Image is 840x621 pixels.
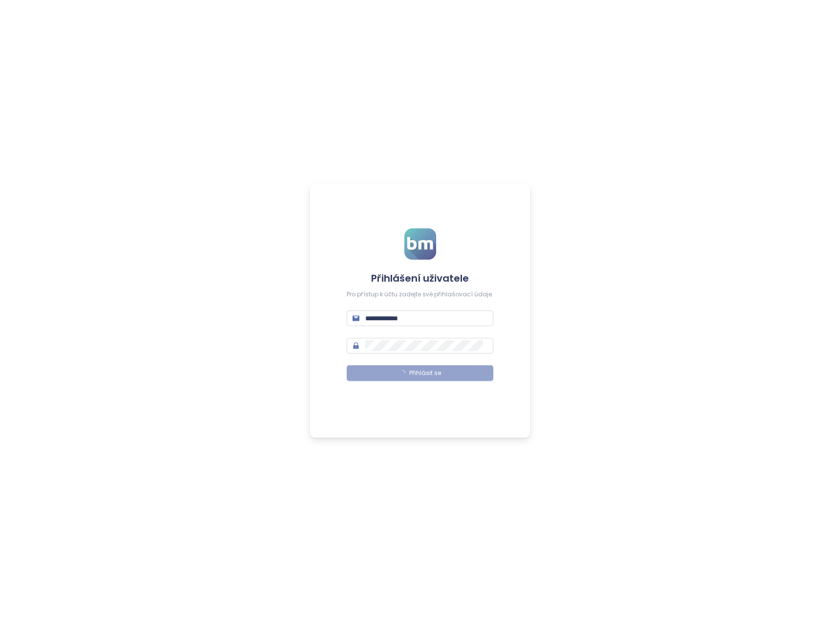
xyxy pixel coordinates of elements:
span: loading [398,369,405,376]
span: Přihlásit se [409,369,441,378]
div: Pro přístup k účtu zadejte své přihlašovací údaje. [347,290,493,299]
h4: Přihlášení uživatele [347,271,493,285]
span: lock [353,342,359,349]
span: mail [353,315,359,322]
img: logo [404,228,436,260]
button: Přihlásit se [347,365,493,381]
